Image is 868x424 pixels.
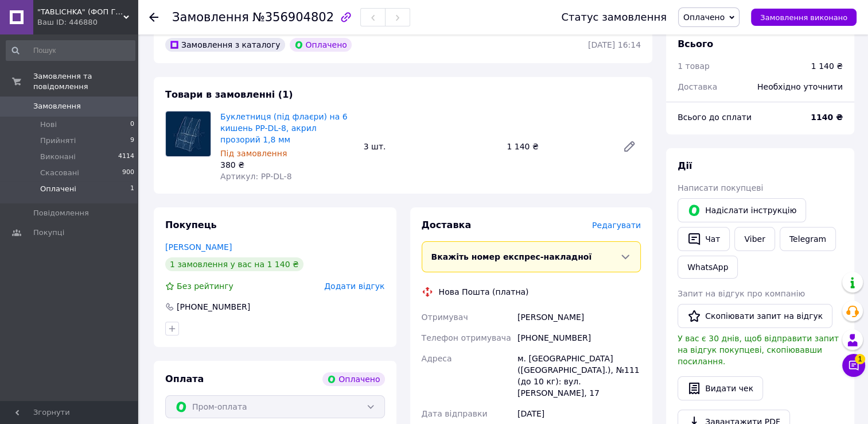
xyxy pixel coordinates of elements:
input: Пошук [6,40,135,61]
div: Статус замовлення [561,11,667,23]
span: Оплачено [683,13,725,22]
span: Доставка [678,82,717,91]
span: Оплачені [40,184,76,194]
span: Отримувач [422,313,468,322]
div: Оплачено [290,38,352,52]
span: У вас є 30 днів, щоб відправити запит на відгук покупцеві, скопіювавши посилання. [678,334,839,366]
span: Нові [40,120,57,130]
a: Редагувати [618,135,641,158]
img: Буклетниця (під флаєри) на 6 кишень PP-DL-8, акрил прозорий 1,8 мм [166,111,211,156]
div: 1 140 ₴ [811,60,843,72]
span: Редагувати [592,221,641,230]
span: 1 [855,354,865,364]
a: Telegram [780,227,836,251]
span: Адреса [422,354,452,363]
b: 1140 ₴ [811,113,843,122]
div: 3 шт. [359,138,503,155]
span: "TABLICHKA" (ФОП Гур'єва К.С.) - менюхолдери, пластикові підставки, таблички, бейджі, ХоРеКа [37,7,123,17]
span: 4114 [118,152,134,162]
button: Замовлення виконано [751,9,857,26]
span: Під замовлення [220,149,287,158]
span: Замовлення [172,10,249,24]
button: Скопіювати запит на відгук [678,304,832,328]
span: Скасовані [40,168,79,178]
span: 0 [130,120,134,130]
div: [PERSON_NAME] [515,307,643,327]
button: Видати чек [678,376,763,400]
span: Без рейтингу [177,282,233,291]
a: [PERSON_NAME] [165,242,232,252]
span: Замовлення та повідомлення [33,71,138,92]
span: 1 товар [678,61,710,71]
span: 900 [122,168,134,178]
div: 380 ₴ [220,159,355,171]
div: Необхідно уточнити [750,74,850,99]
span: Товари в замовленні (1) [165,89,293,100]
div: [DATE] [515,403,643,424]
span: Вкажіть номер експрес-накладної [431,252,592,261]
a: Viber [734,227,774,251]
span: Покупець [165,219,217,230]
div: 1 замовлення у вас на 1 140 ₴ [165,257,303,271]
div: 1 140 ₴ [502,138,613,155]
span: 1 [130,184,134,194]
button: Надіслати інструкцію [678,198,806,222]
span: Телефон отримувача [422,333,511,342]
div: Замовлення з каталогу [165,38,285,52]
div: Повернутися назад [149,11,158,23]
span: 9 [130,136,134,146]
span: Додати відгук [324,282,384,291]
span: Дії [678,160,692,171]
span: Артикул: PP-DL-8 [220,172,292,181]
span: Замовлення [33,101,81,111]
span: Оплата [165,373,204,384]
span: Написати покупцеві [678,183,763,192]
span: Покупці [33,228,64,238]
span: Замовлення виконано [760,13,847,22]
div: Оплачено [322,372,384,386]
time: [DATE] 16:14 [588,40,641,49]
span: №356904802 [252,10,334,24]
span: Повідомлення [33,208,89,218]
div: [PHONE_NUMBER] [176,301,251,313]
span: Доставка [422,219,472,230]
button: Чат [678,227,730,251]
span: Запит на відгук про компанію [678,289,805,298]
span: Всього [678,38,713,49]
span: Дата відправки [422,409,488,418]
button: Чат з покупцем1 [842,354,865,377]
span: Всього до сплати [678,113,752,122]
a: WhatsApp [678,256,738,279]
div: Ваш ID: 446880 [37,17,138,28]
div: [PHONE_NUMBER] [515,327,643,348]
span: Прийняті [40,136,76,146]
a: Буклетниця (під флаєри) на 6 кишень PP-DL-8, акрил прозорий 1,8 мм [220,112,348,144]
div: Нова Пошта (платна) [436,286,532,298]
div: м. [GEOGRAPHIC_DATA] ([GEOGRAPHIC_DATA].), №111 (до 10 кг): вул. [PERSON_NAME], 17 [515,348,643,403]
span: Виконані [40,152,76,162]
